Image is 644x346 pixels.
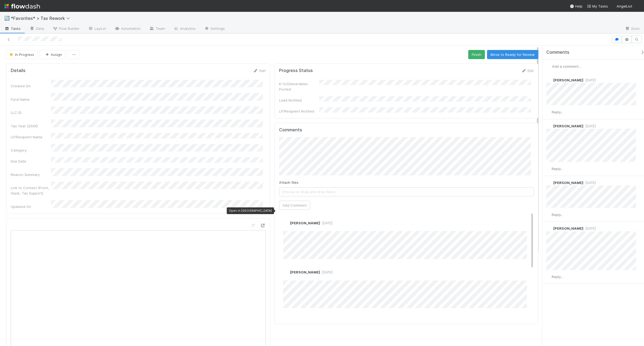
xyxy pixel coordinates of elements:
a: Flow Builder [48,25,84,33]
img: avatar_04ed6c9e-3b93-401c-8c3a-8fad1b1fc72c.png [283,220,288,226]
button: Add Comment [279,201,310,210]
span: [PERSON_NAME] [553,124,583,128]
span: My Tasks [587,4,608,8]
div: Help [570,3,583,9]
div: LP/Recipient Notified [279,109,319,114]
span: Flow Builder [53,26,79,31]
span: [PERSON_NAME] [290,221,320,225]
a: Settings [200,25,229,33]
img: avatar_04ed6c9e-3b93-401c-8c3a-8fad1b1fc72c.png [283,319,288,324]
span: [PERSON_NAME] [290,319,320,323]
a: Team [145,25,169,33]
img: avatar_04ed6c9e-3b93-401c-8c3a-8fad1b1fc72c.png [546,274,552,279]
div: Category [11,147,51,153]
span: [PERSON_NAME] [553,78,583,82]
span: AngelList [617,4,632,8]
span: Choose or drag and drop file(s) [279,188,534,196]
label: Attach files: [279,180,299,185]
div: Created On [11,83,51,89]
a: Automation [110,25,145,33]
span: [DATE] [320,270,332,274]
div: Updated On [11,204,51,209]
span: [DATE] [583,226,596,230]
div: LLC ID [11,110,51,115]
img: logo-inverted-e16ddd16eac7371096b0.svg [4,2,40,11]
div: Tax Year (20XX) [11,123,51,129]
img: avatar_04ed6c9e-3b93-401c-8c3a-8fad1b1fc72c.png [546,226,552,231]
span: 🔄 [4,16,10,20]
div: Fund Name [11,97,51,102]
span: [DATE] [320,221,332,225]
a: Analytics [169,25,200,33]
span: Reply... [552,275,563,279]
span: [DATE] [583,181,596,185]
a: Data [25,25,48,33]
img: avatar_04ed6c9e-3b93-401c-8c3a-8fad1b1fc72c.png [546,123,552,129]
img: avatar_04ed6c9e-3b93-401c-8c3a-8fad1b1fc72c.png [546,212,552,217]
span: [DATE] [583,124,596,128]
img: avatar_04ed6c9e-3b93-401c-8c3a-8fad1b1fc72c.png [546,77,552,83]
span: Reply... [552,110,563,114]
span: [PERSON_NAME] [553,181,583,185]
img: avatar_04ed6c9e-3b93-401c-8c3a-8fad1b1fc72c.png [547,64,552,69]
div: Reason Summary [11,172,51,177]
span: Reply... [552,167,563,171]
span: [PERSON_NAME] [290,270,320,274]
div: Due Date [11,158,51,164]
button: In Progress [6,50,38,59]
img: avatar_04ed6c9e-3b93-401c-8c3a-8fad1b1fc72c.png [546,166,552,172]
span: Reply... [552,212,563,217]
button: Finish [468,50,485,59]
img: avatar_04ed6c9e-3b93-401c-8c3a-8fad1b1fc72c.png [634,4,640,9]
a: Edit [521,69,534,73]
span: *Favorites* > Tax Rework [11,16,73,21]
img: avatar_04ed6c9e-3b93-401c-8c3a-8fad1b1fc72c.png [546,180,552,185]
h5: Comments [279,127,534,133]
div: Link to Context (Front, Slack, Tax Support) [11,185,51,196]
img: avatar_04ed6c9e-3b93-401c-8c3a-8fad1b1fc72c.png [546,110,552,115]
div: Lead Notified [279,98,319,103]
span: [PERSON_NAME] [553,226,583,230]
span: Tasks [4,26,21,31]
button: Move to Ready for Review [487,50,538,59]
h5: Progress Status [279,68,313,73]
span: [DATE] [583,78,596,82]
span: Comments [546,50,569,55]
a: Docs [621,25,644,33]
a: Layout [84,25,110,33]
span: Add a comment... [552,64,581,69]
span: In Progress [9,52,34,57]
button: Assign [40,50,65,59]
div: LP/Recipient Name [11,134,51,140]
img: avatar_04ed6c9e-3b93-401c-8c3a-8fad1b1fc72c.png [283,270,288,275]
div: K-1s/Deliverables Posted [279,81,319,92]
a: My Tasks [587,3,608,9]
h5: Details [11,68,25,73]
a: Edit [253,69,266,73]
